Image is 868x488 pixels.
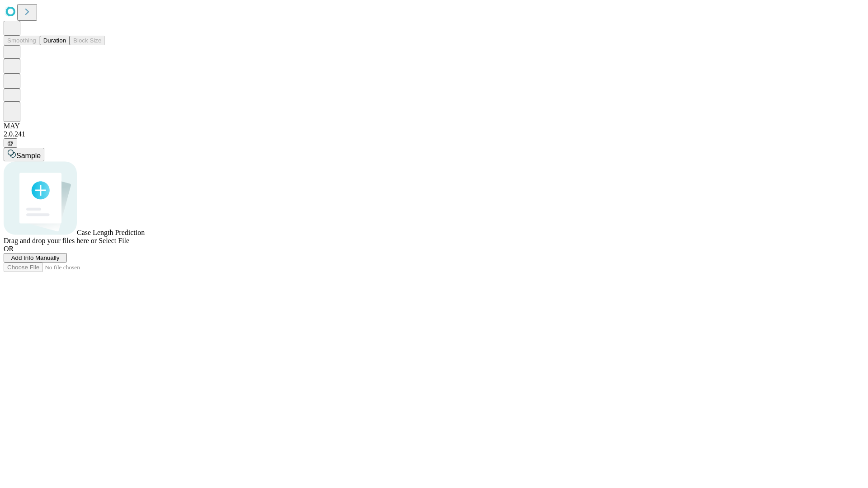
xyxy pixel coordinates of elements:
[11,254,60,261] span: Add Info Manually
[4,148,44,161] button: Sample
[4,237,97,244] span: Drag and drop your files here or
[4,245,14,253] span: OR
[4,130,864,138] div: 2.0.241
[4,36,40,45] button: Smoothing
[7,140,14,146] span: @
[4,122,864,130] div: MAY
[4,253,67,263] button: Add Info Manually
[70,36,105,45] button: Block Size
[4,138,17,148] button: @
[16,152,41,160] span: Sample
[77,229,145,236] span: Case Length Prediction
[40,36,70,45] button: Duration
[99,237,129,244] span: Select File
